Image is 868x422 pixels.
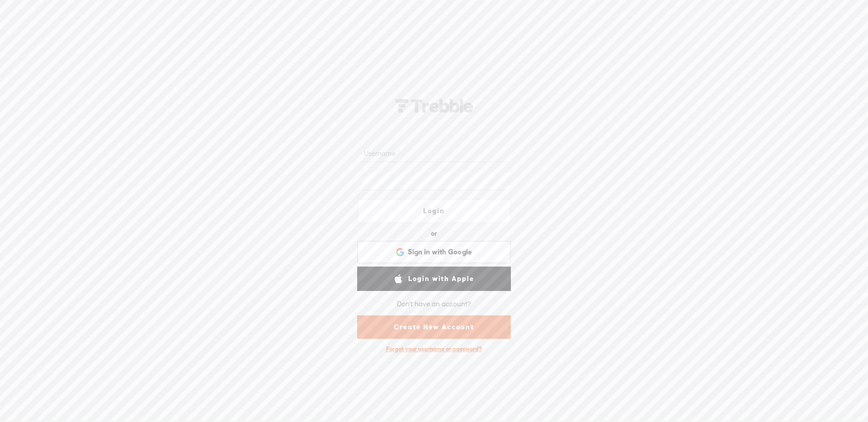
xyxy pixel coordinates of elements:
div: Sign in with Google [357,241,511,263]
input: Username [362,145,509,162]
a: Create New Account [357,315,511,339]
div: Don't have an account? [397,295,471,314]
div: Forgot your username or password? [382,341,486,357]
div: or [431,226,437,241]
a: Login [357,199,511,223]
span: Sign in with Google [408,247,472,257]
a: Login with Apple [357,267,511,291]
